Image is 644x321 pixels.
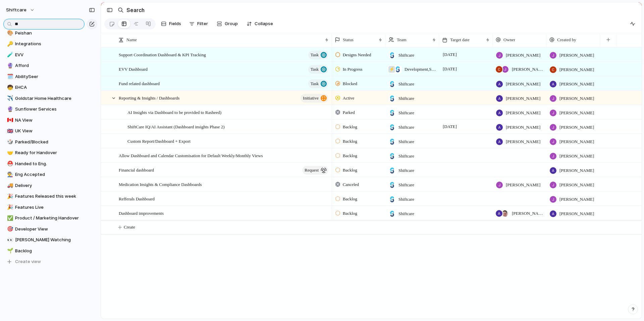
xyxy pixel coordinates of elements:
button: 🇬🇧 [6,128,13,134]
span: Custom Report/Dashboard + Export [127,137,191,145]
button: 🎉 [6,193,13,200]
span: Active [343,95,355,102]
span: Shiftcare [398,95,414,102]
span: [PERSON_NAME] [559,66,594,73]
span: [PERSON_NAME] [559,153,594,159]
span: [PERSON_NAME] [559,182,594,188]
span: request [305,166,319,175]
span: Status [343,37,354,43]
span: AbilitySeer [15,73,95,80]
button: 🇨🇦 [6,117,13,124]
span: Name [126,37,137,43]
button: Create view [3,257,97,267]
div: 🎉Features Live [3,202,97,212]
span: Refferals Dashboard [119,195,155,202]
span: [PERSON_NAME] [559,95,594,102]
div: 🗓️AbilitySeer [3,72,97,82]
span: [PERSON_NAME] [559,52,594,59]
span: Product / Marketing Handover [15,215,95,221]
button: 🤝 [6,149,13,156]
span: Parked [343,109,355,116]
span: Owner [503,37,515,43]
span: [DATE] [441,65,459,73]
span: Canceled [343,181,359,188]
span: [PERSON_NAME] [506,81,540,87]
button: 🔮 [6,62,13,69]
span: Developer View [15,226,95,233]
div: ⚡ [388,66,395,73]
span: Support Coordination Dashboard & KPI Tracking [119,51,206,58]
div: 🇬🇧 [7,127,12,135]
button: initiative [301,94,328,103]
span: Allow Dashboard and Calendar Customisation for Default Weekly/Monthly Views [119,151,263,159]
button: 🎉 [6,204,13,211]
span: [PERSON_NAME] [506,138,540,145]
span: Collapse [255,20,273,27]
a: 🔮Sunflower Services [3,104,97,114]
a: 🇬🇧UK View [3,126,97,136]
span: Development , Shiftcare [405,66,436,73]
span: Backlog [15,248,95,254]
span: Delivery [15,182,95,189]
span: [PERSON_NAME] [506,182,540,188]
h2: Search [126,6,145,14]
span: shiftcare [6,7,26,13]
span: [DATE] [441,51,459,59]
div: ✅ [7,214,12,222]
a: 👀[PERSON_NAME] Watching [3,235,97,245]
span: Backlog [343,138,357,145]
div: ✈️Goldstar Home Healthcare [3,93,97,104]
span: Financial dashboard [119,166,154,174]
span: Task [311,50,319,60]
span: Reporting & Insights / Dashboards [119,94,179,102]
span: initiative [303,93,319,103]
a: ⛑️Handed to Eng. [3,159,97,169]
div: 🌱 [7,247,12,255]
span: Blocked [343,80,357,87]
button: Filter [186,18,211,29]
span: Backlog [343,196,357,202]
span: [PERSON_NAME] [506,124,540,131]
span: Shiftcare [398,81,414,87]
button: 🌱 [6,248,13,254]
button: ✅ [6,215,13,221]
a: 🎨Peishan [3,28,97,38]
div: 🌱Backlog [3,246,97,256]
div: 🎲 [7,138,12,146]
span: Shiftcare [398,153,414,159]
div: 🇨🇦NA View [3,115,97,125]
a: 🧪EVV [3,50,97,60]
span: Eng Accepted [15,171,95,178]
span: Fields [169,20,181,27]
button: 🔑 [6,41,13,47]
span: [PERSON_NAME] , [PERSON_NAME] [512,66,543,73]
span: Create view [15,258,41,265]
span: [PERSON_NAME] Watching [15,237,95,243]
a: 🎯Developer View [3,224,97,234]
button: 🔮 [6,106,13,113]
span: Shiftcare [398,196,414,203]
div: 🎯 [7,225,12,233]
div: 🎲Parked/Blocked [3,137,97,147]
button: 🧒 [6,84,13,91]
span: Filter [197,20,208,27]
div: 🎉 [7,193,12,200]
div: 🚚 [7,182,12,189]
span: Shiftcare [398,167,414,174]
span: Create [124,224,135,231]
a: ✅Product / Marketing Handover [3,213,97,223]
button: shiftcare [3,5,38,15]
div: ✈️ [7,94,12,102]
span: [DATE] [441,123,459,131]
a: 🚚Delivery [3,181,97,191]
div: 🔑Integrations [3,39,97,49]
span: Peishan [15,30,95,37]
button: 🎲 [6,139,13,145]
span: Backlog [343,167,357,174]
div: 🧪 [7,51,12,59]
span: Dashboard improvements [119,209,164,217]
button: Collapse [244,18,276,29]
